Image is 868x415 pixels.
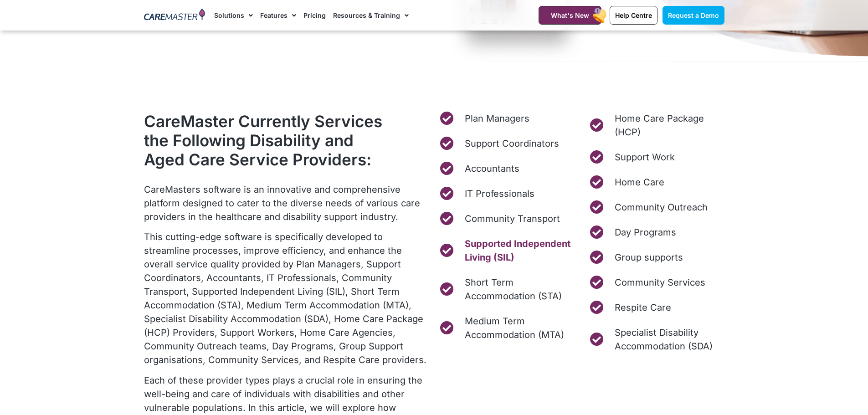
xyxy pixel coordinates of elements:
[668,11,719,19] span: Request a Demo
[551,11,589,19] span: What's New
[439,187,575,200] a: IT Professionals
[612,225,676,239] span: Day Programs
[589,301,724,314] a: Respite Care
[610,6,657,25] a: Help Centre
[612,112,724,139] span: Home Care Package (HCP)
[589,150,724,164] a: Support Work
[539,6,601,25] a: What's New
[462,276,575,303] span: Short Term Accommodation (STA)
[612,326,724,353] span: Specialist Disability Accommodation (SDA)
[612,200,708,214] span: Community Outreach
[612,276,705,289] span: Community Services
[462,162,519,175] span: Accountants
[612,251,683,264] span: Group supports
[615,11,652,19] span: Help Centre
[589,225,724,239] a: Day Programs
[612,150,675,164] span: Support Work
[144,112,386,169] h2: CareMaster Currently Services the Following Disability and Aged Care Service Providers:
[589,112,724,139] a: Home Care Package (HCP)
[439,237,575,264] a: Supported Independent Living (SIL)
[144,183,430,224] p: CareMasters software is an innovative and comprehensive platform designed to cater to the diverse...
[462,314,575,342] span: Medium Term Accommodation (MTA)
[589,200,724,214] a: Community Outreach
[439,212,575,225] a: Community Transport
[589,251,724,264] a: Group supports
[439,314,575,342] a: Medium Term Accommodation (MTA)
[439,162,575,175] a: Accountants
[589,276,724,289] a: Community Services
[462,237,575,264] span: Supported Independent Living (SIL)
[612,175,664,189] span: Home Care
[144,230,430,367] p: This cutting-edge software is specifically developed to streamline processes, improve efficiency,...
[663,6,724,25] a: Request a Demo
[462,187,534,200] span: IT Professionals
[589,326,724,353] a: Specialist Disability Accommodation (SDA)
[439,112,575,125] a: Plan Managers
[439,137,575,150] a: Support Coordinators
[462,212,560,225] span: Community Transport
[589,175,724,189] a: Home Care
[144,9,205,22] img: CareMaster Logo
[612,301,671,314] span: Respite Care
[462,137,559,150] span: Support Coordinators
[439,276,575,303] a: Short Term Accommodation (STA)
[462,112,529,125] span: Plan Managers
